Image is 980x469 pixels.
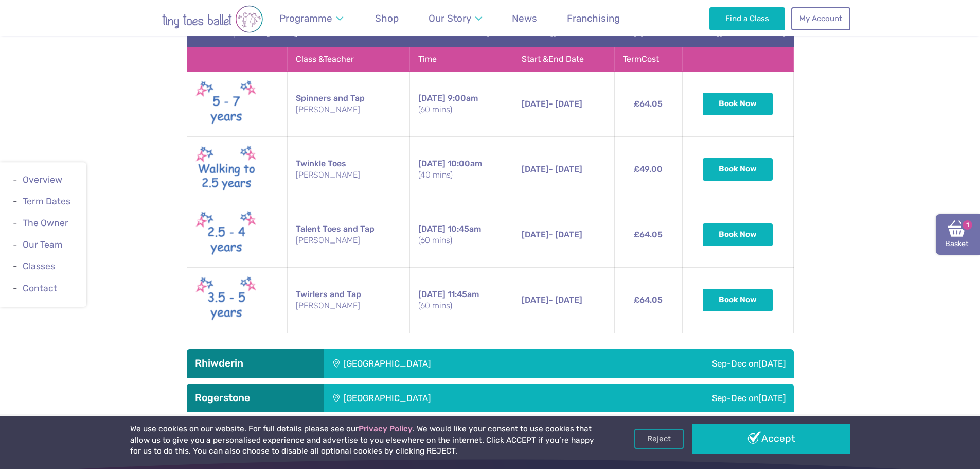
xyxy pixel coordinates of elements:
a: Contact [23,283,57,293]
span: Franchising [567,12,620,24]
img: Walking to Twinkle New (May 2025) [195,143,257,196]
span: - [DATE] [522,230,582,239]
button: Book Now [703,223,773,246]
div: [GEOGRAPHIC_DATA] [324,349,587,378]
span: - [DATE] [522,295,582,305]
td: Twinkle Toes [288,136,410,202]
a: Reject [634,429,684,448]
a: Shop [370,6,404,30]
a: Find a Class [709,7,785,30]
a: Overview [23,175,62,185]
small: [PERSON_NAME] [296,104,401,115]
a: Accept [692,424,850,454]
span: Our Story [429,12,471,24]
th: Class & Teacher [288,47,410,71]
span: [DATE] [522,230,549,239]
a: Privacy Policy [359,424,413,433]
span: [DATE] [759,393,786,403]
a: Our Story [423,6,487,30]
small: [PERSON_NAME] [296,169,401,181]
td: £64.05 [614,202,682,267]
small: [PERSON_NAME] [296,235,401,246]
span: - [DATE] [522,99,582,109]
a: Programme [275,6,348,30]
th: Term Cost [614,47,682,71]
button: Book Now [703,93,773,115]
td: £49.00 [614,136,682,202]
div: Sep-Dec on [587,384,794,412]
span: [DATE] [759,358,786,369]
img: Twirlers New (May 2025) [195,274,257,326]
span: [DATE] [522,164,549,174]
th: Time [410,47,513,71]
span: Term 2 [195,26,226,38]
td: £64.05 [614,267,682,333]
td: 10:45am [410,202,513,267]
span: - [DATE] [522,164,582,174]
span: Programme [279,12,332,24]
a: Term Dates [23,196,70,206]
span: [DATE] [522,99,549,109]
small: (60 mins) [418,235,505,246]
small: [PERSON_NAME] [296,300,401,311]
a: The Owner [23,218,68,228]
span: News [512,12,537,24]
span: [DATE] [418,93,446,103]
div: Sep-Dec on [587,349,794,378]
h3: Rogerstone [195,392,316,404]
a: Our Team [23,239,63,250]
span: Shop [375,12,399,24]
small: (60 mins) [418,104,505,115]
a: My Account [791,7,850,30]
a: Franchising [562,6,625,30]
a: News [507,6,542,30]
a: Basket1 [936,214,980,255]
td: Twirlers and Tap [288,267,410,333]
span: [DATE] [418,289,446,299]
img: tiny toes ballet [130,5,295,33]
span: [DATE] [522,295,549,305]
img: Spinners New (May 2025) [195,78,257,130]
td: 9:00am [410,71,513,136]
td: Talent Toes and Tap [288,202,410,267]
th: Start & End Date [513,47,614,71]
img: Talent toes New (May 2025) [195,209,257,261]
div: [GEOGRAPHIC_DATA] [324,384,587,412]
span: [DATE] [418,159,446,168]
td: £64.05 [614,71,682,136]
a: Classes [23,262,55,272]
small: (40 mins) [418,169,505,181]
td: 11:45am [410,267,513,333]
td: Spinners and Tap [288,71,410,136]
button: Book Now [703,158,773,181]
span: [DATE] [418,224,446,234]
span: 1 [961,219,973,231]
p: We use cookies on our website. For full details please see our . We would like your consent to us... [130,424,598,457]
td: 10:00am [410,136,513,202]
small: (60 mins) [418,300,505,311]
h3: Rhiwderin [195,357,316,370]
button: Book Now [703,289,773,311]
span: | [228,26,240,38]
